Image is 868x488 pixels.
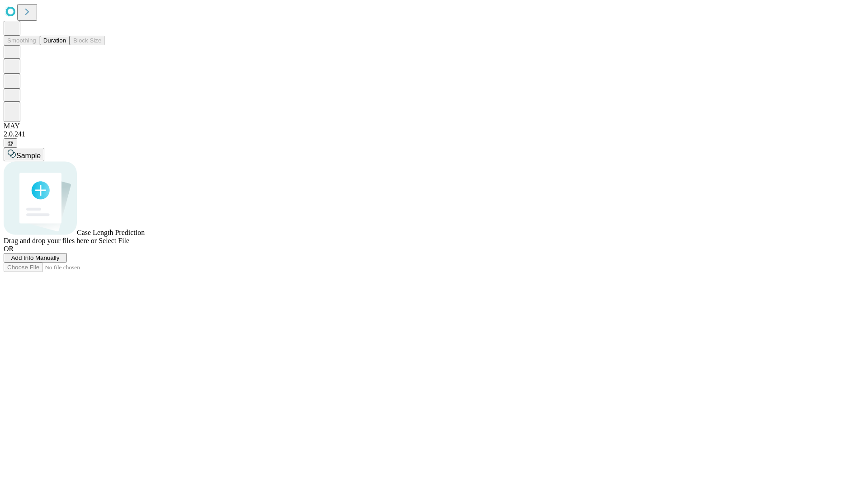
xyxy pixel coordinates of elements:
[4,122,864,130] div: MAY
[99,237,129,244] span: Select File
[11,254,60,261] span: Add Info Manually
[4,253,67,263] button: Add Info Manually
[4,148,44,161] button: Sample
[40,36,70,45] button: Duration
[4,237,97,244] span: Drag and drop your files here or
[70,36,105,45] button: Block Size
[7,140,14,146] span: @
[4,245,14,253] span: OR
[77,229,145,236] span: Case Length Prediction
[4,36,40,45] button: Smoothing
[16,152,41,160] span: Sample
[4,138,17,148] button: @
[4,130,864,138] div: 2.0.241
